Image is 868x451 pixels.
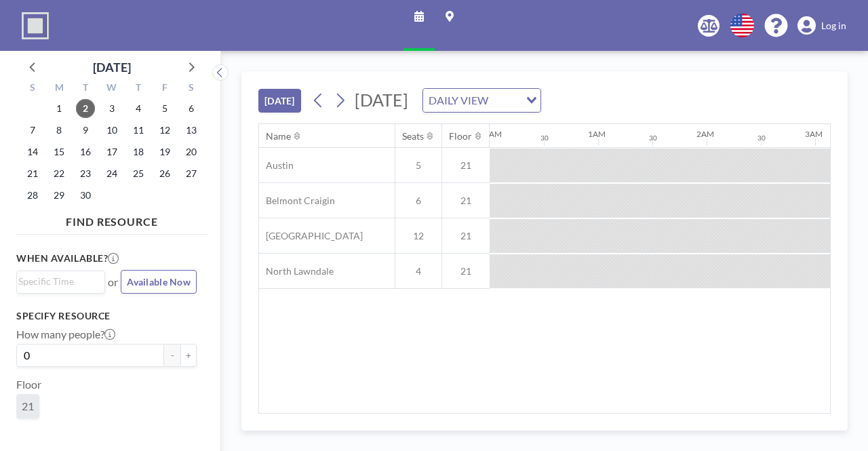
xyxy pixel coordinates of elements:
a: Log in [797,16,846,35]
span: 21 [22,399,34,413]
span: Monday, September 15, 2025 [50,142,68,161]
span: 21 [442,265,490,277]
span: 12 [395,230,441,242]
span: Sunday, September 14, 2025 [23,142,42,161]
span: Saturday, September 27, 2025 [182,164,201,183]
span: Tuesday, September 2, 2025 [76,99,95,118]
div: M [46,80,73,98]
div: Search for option [423,89,540,112]
span: Saturday, September 6, 2025 [182,99,201,118]
span: 21 [442,159,490,172]
span: Tuesday, September 30, 2025 [76,186,95,205]
img: organization-logo [22,12,49,39]
span: Thursday, September 18, 2025 [129,142,148,161]
span: Log in [821,20,846,32]
span: Tuesday, September 23, 2025 [76,164,95,183]
span: [GEOGRAPHIC_DATA] [259,230,363,242]
div: Floor [449,130,472,142]
input: Search for option [492,92,518,109]
span: Wednesday, September 3, 2025 [102,99,121,118]
span: 21 [442,195,490,207]
div: F [151,80,178,98]
span: Thursday, September 4, 2025 [129,99,148,118]
span: Belmont Craigin [259,195,335,207]
span: Saturday, September 13, 2025 [182,121,201,140]
span: Friday, September 5, 2025 [155,99,174,118]
span: Sunday, September 21, 2025 [23,164,42,183]
label: Floor [16,378,41,391]
div: 12AM [479,129,502,139]
span: Wednesday, September 10, 2025 [102,121,121,140]
div: S [20,80,46,98]
span: Friday, September 12, 2025 [155,121,174,140]
span: DAILY VIEW [426,92,491,109]
span: [DATE] [355,90,408,110]
span: Friday, September 19, 2025 [155,142,174,161]
h4: FIND RESOURCE [16,210,208,229]
div: T [125,80,151,98]
button: + [180,344,197,367]
span: 6 [395,195,441,207]
span: Tuesday, September 16, 2025 [76,142,95,161]
span: Sunday, September 28, 2025 [23,186,42,205]
label: How many people? [16,328,115,341]
span: Wednesday, September 24, 2025 [102,164,121,183]
span: Thursday, September 25, 2025 [129,164,148,183]
span: Saturday, September 20, 2025 [182,142,201,161]
span: Austin [259,159,294,172]
button: Available Now [121,270,197,294]
div: Seats [402,130,424,142]
span: 5 [395,159,441,172]
h3: Specify resource [16,310,197,322]
div: [DATE] [93,58,131,77]
div: 30 [540,134,549,142]
span: Monday, September 8, 2025 [50,121,68,140]
div: 30 [649,134,657,142]
div: Name [266,130,291,142]
span: Wednesday, September 17, 2025 [102,142,121,161]
div: Search for option [17,271,104,292]
span: Thursday, September 11, 2025 [129,121,148,140]
div: 30 [757,134,766,142]
div: T [73,80,99,98]
span: Monday, September 22, 2025 [50,164,68,183]
span: North Lawndale [259,265,334,277]
div: S [178,80,204,98]
span: Tuesday, September 9, 2025 [76,121,95,140]
div: W [99,80,125,98]
div: 3AM [805,129,823,139]
span: Friday, September 26, 2025 [155,164,174,183]
span: Available Now [127,276,191,288]
button: - [164,344,180,367]
span: Sunday, September 7, 2025 [23,121,42,140]
span: 21 [442,230,490,242]
div: 2AM [696,129,714,139]
span: Monday, September 1, 2025 [50,99,68,118]
div: 1AM [588,129,606,139]
button: [DATE] [258,89,301,113]
span: or [108,275,118,289]
input: Search for option [18,274,97,289]
span: Monday, September 29, 2025 [50,186,68,205]
span: 4 [395,265,441,277]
